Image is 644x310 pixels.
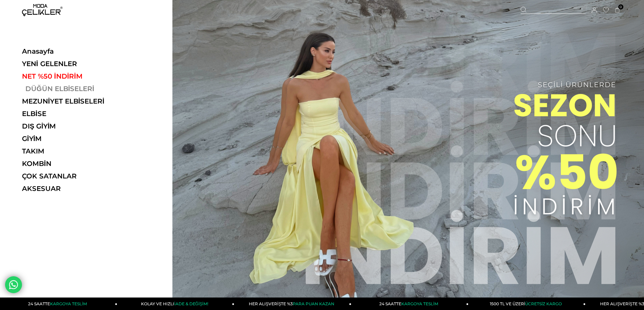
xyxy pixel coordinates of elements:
a: 0 [615,8,620,13]
span: 0 [618,4,623,9]
a: DÜĞÜN ELBİSELERİ [22,85,115,93]
span: İADE & DEĞİŞİM! [174,301,208,306]
span: KARGOYA TESLİM [401,301,438,306]
a: ELBİSE [22,110,115,118]
a: AKSESUAR [22,185,115,193]
a: KOLAY VE HIZLIİADE & DEĞİŞİM! [117,298,234,310]
a: MEZUNİYET ELBİSELERİ [22,97,115,105]
a: YENİ GELENLER [22,60,115,68]
span: ÜCRETSİZ KARGO [525,301,562,306]
a: 24 SAATTEKARGOYA TESLİM [352,298,469,310]
a: Anasayfa [22,47,115,55]
a: NET %50 İNDİRİM [22,72,115,80]
a: HER ALIŞVERİŞTE %3PARA PUAN KAZAN [234,298,351,310]
a: 1500 TL VE ÜZERİÜCRETSİZ KARGO [469,298,586,310]
a: 24 SAATTEKARGOYA TESLİM [0,298,117,310]
a: DIŞ GİYİM [22,122,115,130]
a: GİYİM [22,135,115,143]
a: TAKIM [22,147,115,155]
img: logo [22,4,63,16]
a: ÇOK SATANLAR [22,172,115,180]
span: KARGOYA TESLİM [50,301,87,306]
a: KOMBİN [22,160,115,168]
span: PARA PUAN KAZAN [293,301,334,306]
